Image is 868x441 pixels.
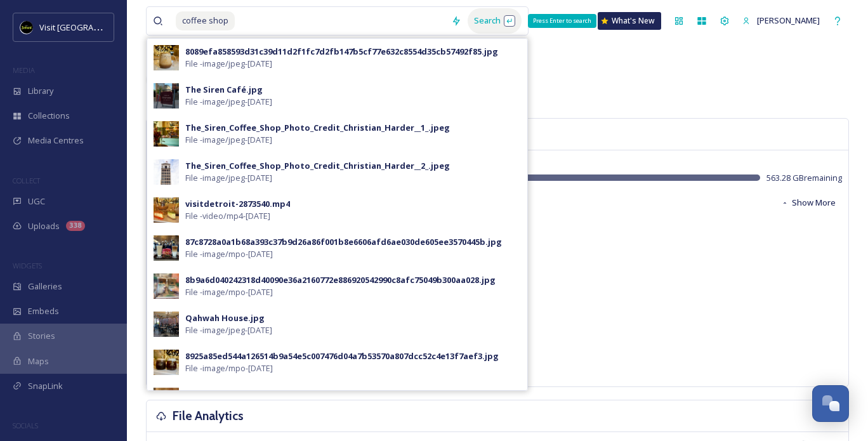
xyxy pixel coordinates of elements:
[140,81,214,89] div: Keywords by Traffic
[28,195,45,207] span: UGC
[185,122,450,134] div: The_Siren_Coffee_Shop_Photo_Credit_Christian_Harder__1_.jpeg
[154,159,179,185] img: 905e7913-e33f-40a0-836d-4995c533ab5d.jpg
[185,312,265,324] div: Qahwah House.jpg
[33,33,140,43] div: Domain: [DOMAIN_NAME]
[28,110,70,122] span: Collections
[154,121,179,147] img: 107411c8-0e02-49e4-85bb-76a98587eb2c.jpg
[28,355,49,367] span: Maps
[185,172,272,184] span: File - image/jpeg - [DATE]
[185,160,450,172] div: The_Siren_Coffee_Shop_Photo_Credit_Christian_Harder__2_.jpeg
[154,388,179,413] img: 3d9ab2db-3f29-4768-9de6-c69d9790c361.jpg
[185,198,290,210] div: visitdetroit-2873540.mp4
[154,197,179,223] img: ee8d8eea-ea34-4941-9814-e31de36f4f49.jpg
[757,15,820,26] span: [PERSON_NAME]
[28,135,84,147] span: Media Centres
[66,221,85,231] div: 338
[185,210,270,222] span: File - video/mp4 - [DATE]
[28,85,53,97] span: Library
[20,33,30,43] img: website_grey.svg
[812,385,849,422] button: Open Chat
[775,190,842,215] button: Show More
[185,96,272,108] span: File - image/jpeg - [DATE]
[13,176,40,185] span: COLLECT
[154,273,179,299] img: 52d550b7-ff41-4c66-84a2-e7b6b2f90f78.jpg
[154,83,179,109] img: dc9dbb1a-2c65-4432-8fb2-7cf315800e3b.jpg
[468,8,522,33] div: Search
[736,8,826,33] a: [PERSON_NAME]
[20,21,33,34] img: VISIT%20DETROIT%20LOGO%20-%20BLACK%20BACKGROUND.png
[185,46,498,58] div: 8089efa858593d31c39d11d2f1fc7d2fb147b5cf77e632c8554d35cb57492f85.jpg
[28,305,59,317] span: Embeds
[185,362,273,374] span: File - image/mpo - [DATE]
[185,350,499,362] div: 8925a85ed544a126514b9a54e5c007476d04a7b53570a807dcc52c4e13f7aef3.jpg
[20,20,30,30] img: logo_orange.svg
[185,248,273,260] span: File - image/mpo - [DATE]
[766,172,842,184] span: 563.28 GB remaining
[28,220,60,232] span: Uploads
[34,80,44,90] img: tab_domain_overview_orange.svg
[185,58,272,70] span: File - image/jpeg - [DATE]
[185,134,272,146] span: File - image/jpeg - [DATE]
[185,274,496,286] div: 8b9a6d040242318d40090e36a2160772e886920542990c8afc75049b300aa028.jpg
[13,421,38,430] span: SOCIALS
[185,324,272,336] span: File - image/jpeg - [DATE]
[176,11,235,30] span: coffee shop
[48,81,114,89] div: Domain Overview
[126,80,136,90] img: tab_keywords_by_traffic_grey.svg
[154,45,179,70] img: a914d360-9d0d-444f-9a8c-1ddd7bf6b4e4.jpg
[36,20,62,30] div: v 4.0.25
[185,236,502,248] div: 87c8728a0a1b68a393c37b9d26a86f001b8e6606afd6ae030de605ee3570445b.jpg
[28,380,63,392] span: SnapLink
[28,330,55,342] span: Stories
[173,407,244,425] h3: File Analytics
[154,312,179,337] img: ac051d11-df7a-406b-be03-51d4ee9f2989.jpg
[39,21,138,33] span: Visit [GEOGRAPHIC_DATA]
[598,12,661,30] a: What's New
[154,235,179,261] img: 875fb396-6aac-4ad5-9893-fd2d6b1a3500.jpg
[185,84,263,96] div: The Siren Café.jpg
[185,286,273,298] span: File - image/mpo - [DATE]
[154,350,179,375] img: 643084df-3a87-4915-8672-7477cdbe4526.jpg
[185,388,505,400] div: cbe3d701b0341190a4ba53466e4dfd3dce209dcef6c0440d53823696da0c3be6.jpg
[13,261,42,270] span: WIDGETS
[13,65,35,75] span: MEDIA
[28,280,62,293] span: Galleries
[528,14,596,28] div: Press Enter to search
